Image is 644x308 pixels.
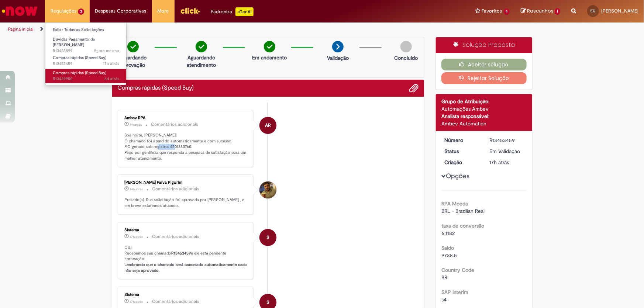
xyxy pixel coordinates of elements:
b: Lembrando que o chamado será cancelado automaticamente caso não seja aprovado. [125,262,248,273]
span: Requisições [51,7,76,15]
span: R13453459 [53,61,119,67]
span: 9738.5 [441,252,457,259]
span: 17h atrás [130,300,143,304]
a: Rascunhos [521,8,560,15]
div: Sistema [125,293,248,297]
time: 22/08/2025 13:44:38 [104,76,119,82]
a: Aberto R13455899 : Dúvidas Pagamento de Salário [45,35,127,51]
div: [PERSON_NAME] Paiva Pigorim [125,180,248,185]
time: 27/08/2025 23:31:00 [130,122,142,127]
small: Comentários adicionais [152,298,200,305]
ul: Requisições [45,22,127,85]
span: BR [441,274,447,281]
div: Automações Ambev [441,105,527,113]
ul: Trilhas de página [6,23,424,36]
dt: Criação [439,159,484,166]
div: 27/08/2025 16:11:32 [490,159,524,166]
div: System [259,229,276,246]
time: 27/08/2025 18:32:36 [130,187,143,191]
b: Country Code [441,267,474,273]
p: Olá! Recebemos seu chamado e ele esta pendente aprovação. [125,245,248,274]
div: Ambev RPA [125,116,248,120]
p: +GenAi [235,7,254,16]
dt: Número [439,136,484,144]
button: Rejeitar Solução [441,72,527,84]
img: check-circle-green.png [264,41,275,52]
span: 17h atrás [490,159,509,166]
span: Dúvidas Pagamento de [PERSON_NAME] [53,37,95,48]
p: Concluído [394,54,418,62]
span: Compras rápidas (Speed Buy) [53,55,106,60]
span: 17h atrás [103,61,119,66]
div: Analista responsável: [441,113,527,120]
span: 1 [555,8,560,15]
span: Compras rápidas (Speed Buy) [53,70,106,76]
a: Página inicial [8,26,34,32]
button: Aceitar solução [441,59,527,70]
span: S [266,229,269,246]
img: check-circle-green.png [196,41,207,52]
span: R13439950 [53,76,119,82]
div: Ambev Automation [441,120,527,127]
span: 9h atrás [130,122,142,127]
span: Despesas Corporativas [95,7,147,15]
span: s4 [441,296,447,303]
b: R13453459 [172,250,191,256]
p: Prezado(a), Sua solicitação foi aprovada por [PERSON_NAME] , e em breve estaremos atuando. [125,197,248,208]
img: ServiceNow [1,4,39,18]
span: BRL - Brazilian Real [441,208,485,214]
span: [PERSON_NAME] [601,8,638,14]
time: 28/08/2025 08:53:47 [94,48,119,53]
span: 3 [78,8,84,15]
small: Comentários adicionais [152,233,200,240]
img: click_logo_yellow_360x200.png [180,5,200,16]
span: 17h atrás [130,235,143,239]
div: Em Validação [490,148,524,155]
span: 6d atrás [104,76,119,82]
div: Ambev RPA [259,117,276,134]
span: 4 [504,8,510,15]
b: SAP Interim [441,289,468,295]
div: R13453459 [490,136,524,144]
h2: Compras rápidas (Speed Buy) Histórico de tíquete [118,85,194,91]
span: Favoritos [482,7,502,15]
time: 27/08/2025 16:11:44 [130,235,143,239]
span: EG [591,8,596,13]
p: Boa noite, [PERSON_NAME]! O chamado foi atendido automaticamente e com sucesso. P.O gerado sob re... [125,132,248,162]
time: 27/08/2025 16:11:41 [130,300,143,304]
b: taxa de conversão [441,222,484,229]
p: Aguardando Aprovação [115,54,151,69]
a: Aberto R13439950 : Compras rápidas (Speed Buy) [45,69,127,83]
p: Em andamento [252,54,287,61]
a: Exibir Todas as Solicitações [45,26,127,34]
div: Padroniza [211,7,254,16]
b: Saldo [441,245,454,251]
div: Murilo Henrique Dias Paiva Pigorim [259,181,276,198]
small: Comentários adicionais [151,121,199,128]
div: Sistema [125,228,248,232]
span: Rascunhos [527,7,554,14]
span: R13455899 [53,48,119,54]
img: arrow-next.png [332,41,344,52]
span: 6.1182 [441,230,455,236]
small: Comentários adicionais [152,186,200,192]
span: AR [265,117,271,134]
dt: Status [439,148,484,155]
button: Adicionar anexos [409,83,419,93]
img: check-circle-green.png [127,41,139,52]
time: 27/08/2025 16:11:34 [103,61,119,66]
img: img-circle-grey.png [400,41,412,52]
p: Validação [327,54,349,62]
div: Solução Proposta [436,37,532,53]
span: 14h atrás [130,187,143,191]
a: Aberto R13453459 : Compras rápidas (Speed Buy) [45,54,127,68]
div: Grupo de Atribuição: [441,98,527,105]
b: RPA Moeda [441,200,468,207]
p: Aguardando atendimento [183,54,219,69]
span: Agora mesmo [94,48,119,53]
time: 27/08/2025 16:11:32 [490,159,509,166]
span: More [158,7,169,15]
